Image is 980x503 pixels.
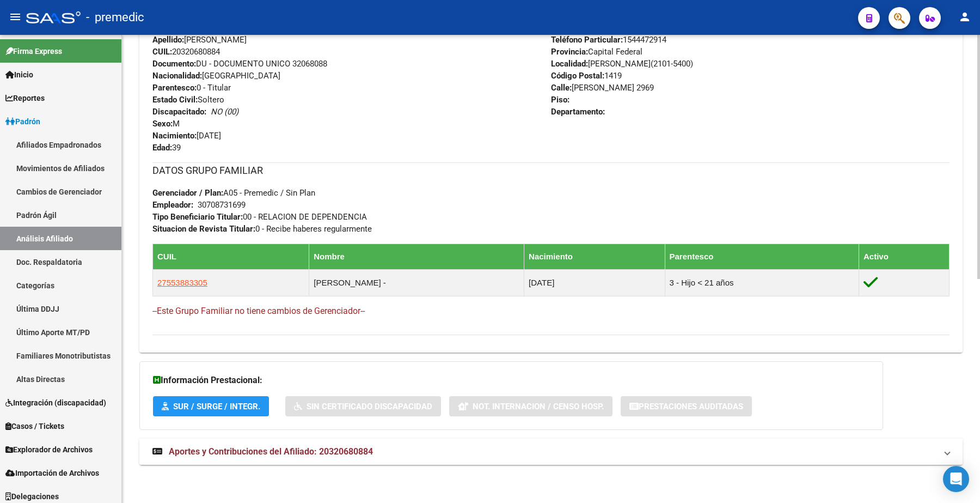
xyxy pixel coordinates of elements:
th: Parentesco [665,244,859,269]
i: NO (00) [211,107,238,117]
div: 30708731699 [198,199,246,211]
td: [DATE] [524,269,665,296]
strong: Localidad: [551,59,588,69]
span: 0 - Titular [152,83,231,93]
span: [PERSON_NAME](2101-5400) [551,59,693,69]
span: [DATE] [152,131,221,141]
span: Not. Internacion / Censo Hosp. [473,402,604,411]
span: 1544472914 [551,35,666,45]
div: Open Intercom Messenger [943,466,969,492]
strong: Calle: [551,83,572,93]
strong: Teléfono Particular: [551,35,623,45]
span: Firma Express [5,45,62,57]
span: A05 - Premedic / Sin Plan [152,188,315,198]
mat-icon: menu [9,10,22,23]
mat-expansion-panel-header: Aportes y Contribuciones del Afiliado: 20320680884 [139,439,963,465]
strong: Apellido: [152,35,184,45]
span: Sin Certificado Discapacidad [307,402,432,411]
span: Padrón [5,116,40,128]
span: [PERSON_NAME] 2969 [551,83,654,93]
span: Inicio [5,69,33,81]
button: Sin Certificado Discapacidad [285,396,441,416]
span: Capital Federal [551,47,642,57]
strong: Departamento: [551,107,605,117]
span: Aportes y Contribuciones del Afiliado: 20320680884 [169,446,373,457]
td: 3 - Hijo < 21 años [665,269,859,296]
span: Integración (discapacidad) [5,397,106,409]
mat-icon: person [958,10,971,23]
th: Nacimiento [524,244,665,269]
span: SUR / SURGE / INTEGR. [173,402,260,411]
strong: Discapacitado: [152,107,206,117]
span: M [152,119,180,129]
th: Activo [859,244,950,269]
span: Explorador de Archivos [5,444,93,456]
strong: Código Postal: [551,71,604,81]
span: 1419 [551,71,622,81]
span: - premedic [86,5,144,29]
h3: Información Prestacional: [153,373,869,388]
strong: Estado Civil: [152,95,198,105]
strong: Edad: [152,143,172,153]
strong: Situacion de Revista Titular: [152,224,255,234]
strong: Parentesco: [152,83,197,93]
strong: Documento: [152,59,196,69]
span: Prestaciones Auditadas [639,402,743,411]
span: [PERSON_NAME] [152,35,247,45]
h3: DATOS GRUPO FAMILIAR [152,163,950,178]
th: CUIL [153,244,309,269]
span: 27553883305 [157,278,207,287]
strong: Provincia: [551,47,588,57]
span: 39 [152,143,181,153]
strong: Sexo: [152,119,173,129]
span: DU - DOCUMENTO UNICO 32068088 [152,59,327,69]
span: 0 - Recibe haberes regularmente [152,224,372,234]
span: Casos / Tickets [5,420,64,432]
span: Soltero [152,95,224,105]
span: Reportes [5,92,45,104]
strong: Nacionalidad: [152,71,202,81]
strong: Nacimiento: [152,131,197,141]
th: Nombre [309,244,524,269]
strong: CUIL: [152,47,172,57]
button: Prestaciones Auditadas [621,396,752,416]
strong: Tipo Beneficiario Titular: [152,212,243,222]
strong: Gerenciador / Plan: [152,188,223,198]
strong: Piso: [551,95,569,105]
td: [PERSON_NAME] - [309,269,524,296]
span: Importación de Archivos [5,467,99,479]
span: Delegaciones [5,490,59,502]
strong: Empleador: [152,200,193,210]
h4: --Este Grupo Familiar no tiene cambios de Gerenciador-- [152,305,950,317]
button: Not. Internacion / Censo Hosp. [449,396,612,416]
span: 20320680884 [152,47,220,57]
button: SUR / SURGE / INTEGR. [153,396,269,416]
span: [GEOGRAPHIC_DATA] [152,71,280,81]
span: 00 - RELACION DE DEPENDENCIA [152,212,367,222]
